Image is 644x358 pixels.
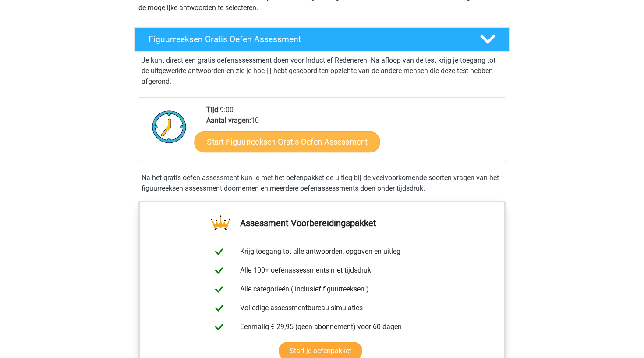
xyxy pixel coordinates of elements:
[131,27,513,52] a: Figuurreeksen Gratis Oefen Assessment
[206,106,220,114] b: Tijd:
[149,34,466,44] h4: Figuurreeksen Gratis Oefen Assessment
[195,131,380,152] a: Start Figuurreeksen Gratis Oefen Assessment
[142,55,502,87] p: Je kunt direct een gratis oefenassessment doen voor Inductief Redeneren. Na afloop van de test kr...
[147,105,191,149] img: Klok
[206,116,251,124] b: Aantal vragen:
[200,105,505,162] div: 9:00 10
[138,173,506,194] div: Na het gratis oefen assessment kun je met het oefenpakket de uitleg bij de veelvoorkomende soorte...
